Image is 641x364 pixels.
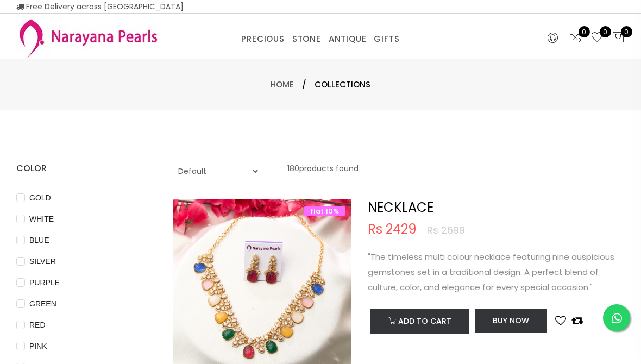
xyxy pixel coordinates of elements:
[271,79,294,90] a: Home
[621,26,632,37] span: 0
[25,213,58,225] span: WHITE
[374,31,399,47] a: GIFTS
[571,314,583,327] button: Add to compare
[16,1,184,12] span: Free Delivery across [GEOGRAPHIC_DATA]
[25,340,52,352] span: PINK
[612,31,625,45] button: 0
[329,31,367,47] a: ANTIQUE
[427,225,465,235] span: Rs 2699
[25,234,54,246] span: BLUE
[25,192,55,204] span: GOLD
[16,162,156,175] h4: COLOR
[368,223,417,236] span: Rs 2429
[475,309,547,333] button: Buy Now
[370,309,469,334] button: Add to cart
[368,198,433,216] a: NECKLACE
[25,255,60,267] span: SILVER
[25,298,61,310] span: GREEN
[368,249,625,295] p: "The timeless multi colour necklace featuring nine auspicious gemstones set in a traditional desi...
[579,26,590,37] span: 0
[292,31,321,47] a: STONE
[25,277,64,288] span: PURPLE
[241,31,284,47] a: PRECIOUS
[569,31,582,45] a: 0
[25,319,50,331] span: RED
[600,26,611,37] span: 0
[287,162,359,180] p: 180 products found
[315,78,370,91] span: Collections
[302,78,306,91] span: /
[555,314,566,327] button: Add to wishlist
[590,31,604,45] a: 0
[304,206,345,216] span: flat 10%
